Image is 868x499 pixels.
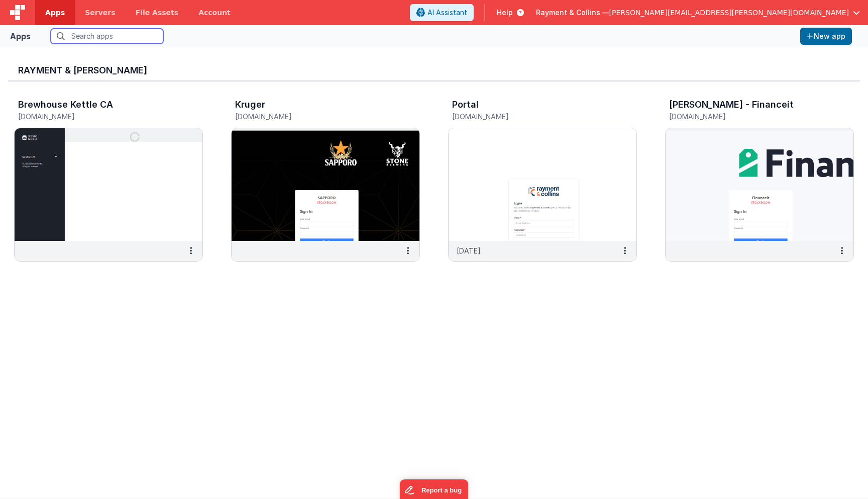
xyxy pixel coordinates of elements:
h3: Portal [452,100,479,110]
p: [DATE] [457,245,481,256]
h5: [DOMAIN_NAME] [235,113,395,120]
span: Servers [85,8,115,18]
span: File Assets [136,8,179,18]
button: Rayment & Collins — [PERSON_NAME][EMAIL_ADDRESS][PERSON_NAME][DOMAIN_NAME] [536,8,860,18]
span: [PERSON_NAME][EMAIL_ADDRESS][PERSON_NAME][DOMAIN_NAME] [609,8,849,18]
h5: [DOMAIN_NAME] [18,113,178,120]
span: Apps [45,8,65,18]
h3: Kruger [235,100,265,110]
button: New app [800,28,852,45]
h3: Rayment & [PERSON_NAME] [18,65,850,75]
span: Rayment & Collins — [536,8,609,18]
span: Help [497,8,513,18]
h5: [DOMAIN_NAME] [669,113,829,120]
button: AI Assistant [410,4,474,21]
h3: [PERSON_NAME] - Financeit [669,100,794,110]
span: AI Assistant [427,8,467,18]
h3: Brewhouse Kettle CA [18,100,113,110]
input: Search apps [51,29,163,44]
div: Apps [10,30,31,42]
h5: [DOMAIN_NAME] [452,113,612,120]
